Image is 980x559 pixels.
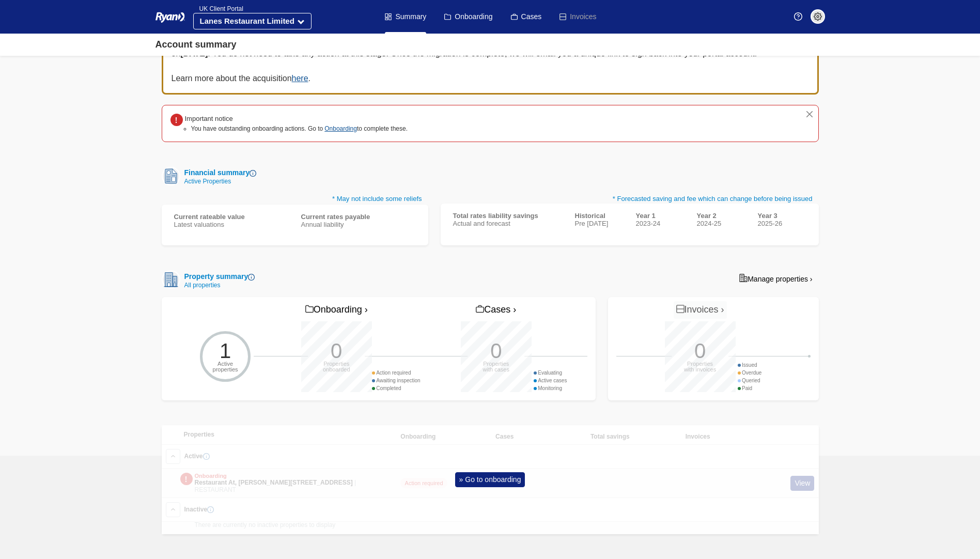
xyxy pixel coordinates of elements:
p: * May not include some reliefs [162,194,428,205]
div: Important notice [185,114,408,124]
div: Property summary [180,271,255,282]
div: Evaluating [534,369,567,377]
div: Completed [372,384,421,392]
div: Current rateable value [174,213,289,221]
li: You have outstanding onboarding actions. Go to to complete these. [191,124,408,133]
img: Help [794,12,802,21]
div: All properties [180,282,255,288]
div: Total rates liability savings [453,212,563,220]
div: Queried [738,377,762,384]
a: » Go to onboarding [455,472,525,487]
div: Overdue [738,369,762,377]
div: Actual and forecast [453,220,563,227]
div: Financial summary [180,167,257,178]
div: Active Properties [180,178,257,184]
div: Annual liability [301,221,416,228]
span: UK Client Portal [193,5,243,12]
a: Onboarding [324,125,357,132]
div: Active cases [534,377,567,384]
a: Cases › [473,301,519,319]
div: Latest valuations [174,221,289,228]
div: Monitoring [534,384,567,392]
div: 2025-26 [758,220,806,227]
a: Onboarding › [303,301,370,319]
div: Pre [DATE] [575,220,624,227]
div: Year 1 [636,212,685,220]
div: Paid [738,384,762,392]
div: Year 3 [758,212,806,220]
a: here [292,74,308,83]
img: settings [814,12,822,21]
strong: Lanes Restaurant Limited [200,17,294,25]
div: Current rates payable [301,213,416,221]
div: Issued [738,361,762,369]
div: Following [PERSON_NAME] acquisition of Altus UK Property Tax, the portal will migrate from [GEOGR... [162,25,819,95]
div: Year 2 [697,212,745,220]
div: 2023-24 [636,220,685,227]
button: close [805,110,814,119]
div: Account summary [155,38,237,52]
button: Lanes Restaurant Limited [193,13,312,29]
div: Awaiting inspection [372,377,421,384]
div: 2024-25 [697,220,745,227]
div: Action required [372,369,421,377]
a: Manage properties › [733,270,818,287]
div: Historical [575,212,624,220]
p: * Forecasted saving and fee which can change before being issued [441,194,819,204]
